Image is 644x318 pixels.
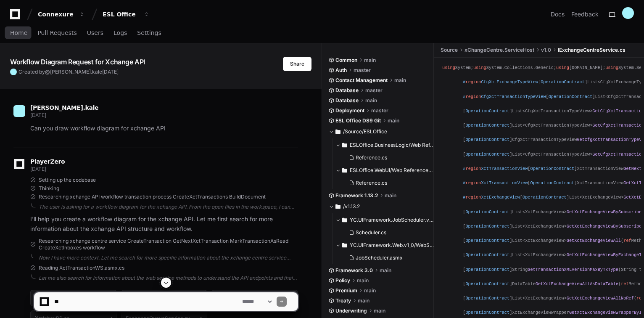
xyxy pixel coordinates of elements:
[38,10,74,19] div: Connexure
[39,265,124,271] span: Reading XctTransactionWS.asmx.cs
[558,47,626,53] span: IExchangeCentreService.cs
[549,94,593,99] span: OperationContract
[356,254,403,261] span: JobScheduler.asmx
[39,254,298,261] div: Now I have more context. Let me search for more specific information about the xchange centre ser...
[335,201,340,212] svg: Directory
[346,227,429,238] button: Scheduler.cs
[50,69,102,75] span: [PERSON_NAME].kale
[465,152,509,157] span: OperationContract
[30,104,98,111] span: [PERSON_NAME].kale
[335,107,364,114] span: Deployment
[567,238,621,243] span: GetXctExchangeViewAll
[39,177,96,183] span: Setting up the codebase
[356,229,386,236] span: Scheduler.cs
[10,30,27,35] span: Home
[346,152,429,164] button: Reference.cs
[465,79,481,85] span: region
[463,94,546,99] span: # CfgXctTransactionTypeView
[342,165,347,175] svg: Directory
[335,127,340,137] svg: Directory
[356,154,387,161] span: Reference.cs
[364,57,376,64] span: main
[87,30,103,35] span: Users
[356,180,387,186] span: Reference.cs
[30,124,298,133] p: Can you draw workflow diagram for xchange API
[137,24,161,43] a: Settings
[283,57,311,71] button: Share
[342,215,347,225] svg: Directory
[551,10,565,19] a: Docs
[531,166,575,171] span: OperationContract
[102,69,119,75] span: [DATE]
[335,267,373,274] span: Framework 3.0
[465,209,509,215] span: OperationContract
[465,123,509,128] span: OperationContract
[335,67,347,74] span: Auth
[463,79,538,85] span: # CfgXctExchangeTypeView
[385,192,396,199] span: main
[34,7,88,22] button: Connexure
[39,204,298,210] div: The user is asking for a workflow diagram for the xchange API. From the open files in the workspa...
[528,267,618,272] span: GetTransactionXMLVersionMaxByTxType
[465,47,534,53] span: xChangeCentre.ServiceHost
[354,67,371,74] span: master
[335,97,359,104] span: Database
[39,275,298,281] div: Let me also search for information about the web service methods to understand the API endpoints ...
[346,177,429,189] button: Reference.cs
[463,180,528,185] span: # XctTransactionView
[45,69,50,75] span: @
[523,195,567,200] span: OperationContract
[473,65,486,70] span: using
[335,213,434,227] button: YC.UIFramework.JobScheduler.v1_0
[365,97,377,104] span: main
[335,138,434,152] button: ESLOffice.BusinessLogic/Web References/XctTransactionWSClient
[350,167,434,174] span: ESLOffice.WebUI/Web References/XctTransactionWSClient
[541,47,551,53] span: v1.0
[335,57,357,64] span: Common
[380,267,391,274] span: main
[10,58,145,66] app-text-character-animate: Workflow Diagram Request for Xchange API
[442,65,455,70] span: using
[10,24,27,43] a: Home
[465,137,509,142] span: OperationContract
[99,7,153,22] button: ESL Office
[30,166,46,172] span: [DATE]
[37,24,77,43] a: Pull Requests
[335,87,359,94] span: Database
[441,47,458,53] span: Source
[343,203,360,210] span: /v1.13.2
[329,200,428,213] button: /v1.13.2
[18,69,119,75] span: Created by
[350,242,434,249] span: YC.UIFramework.Web.v1_0/WebService
[556,65,569,70] span: using
[465,109,509,114] span: OperationContract
[463,166,528,171] span: # XctTransactionView
[465,180,481,185] span: region
[39,238,298,251] span: Researching xchange centre service CreateTransaction GetNextXctTransaction MarkTransactionAsRead ...
[113,30,127,35] span: Logs
[623,238,631,243] span: ref
[87,24,103,43] a: Users
[541,79,585,85] span: OperationContract
[335,164,434,177] button: ESLOffice.WebUI/Web References/XctTransactionWSClient
[463,195,520,200] span: # XctExchangeView
[30,215,298,234] p: I'll help you create a workflow diagram for the xchange API. Let me first search for more informa...
[465,252,509,257] span: OperationContract
[531,180,575,185] span: OperationContract
[335,192,378,199] span: Framework 1.13.2
[605,65,618,70] span: using
[342,140,347,150] svg: Directory
[137,30,161,35] span: Settings
[335,238,434,252] button: YC.UIFramework.Web.v1_0/WebService
[30,159,65,164] span: PlayerZero
[357,277,369,284] span: main
[335,277,350,284] span: Policy
[465,224,509,229] span: OperationContract
[365,87,383,94] span: master
[335,117,381,124] span: ESL Office DS9 Git
[113,24,127,43] a: Logs
[394,77,406,84] span: main
[571,10,599,19] button: Feedback
[465,267,509,272] span: OperationContract
[343,128,387,135] span: /Source/ESLOffice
